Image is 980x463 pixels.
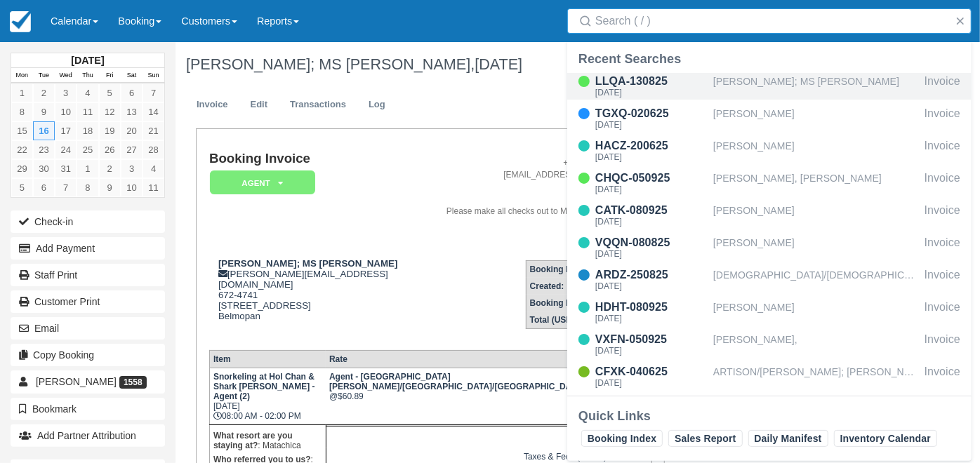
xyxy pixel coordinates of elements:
[595,73,708,90] div: LLQA-130825
[595,153,708,161] div: [DATE]
[209,351,326,368] th: Item
[595,250,708,258] div: [DATE]
[567,137,972,164] a: HACZ-200625[DATE][PERSON_NAME]Invoice
[119,376,147,389] span: 1558
[11,264,165,286] a: Staff Print
[713,73,919,100] div: [PERSON_NAME]; MS [PERSON_NAME]
[326,351,612,368] th: Rate
[567,105,972,132] a: TGXQ-020625[DATE][PERSON_NAME]Invoice
[99,68,121,83] th: Fri
[713,202,919,229] div: [PERSON_NAME]
[925,363,960,390] div: Invoice
[11,121,33,140] a: 15
[11,237,165,260] button: Add Payment
[143,83,164,102] a: 7
[209,152,436,166] h1: Booking Invoice
[121,178,143,197] a: 10
[11,210,165,233] button: Check-in
[595,282,708,290] div: [DATE]
[326,368,612,425] td: 2 @
[567,299,972,326] a: HDHT-080925[DATE][PERSON_NAME]Invoice
[33,140,55,159] a: 23
[99,102,121,121] a: 12
[595,88,708,97] div: [DATE]
[77,178,98,197] a: 8
[713,170,919,196] div: [PERSON_NAME], [PERSON_NAME]
[578,408,960,424] div: Quick Links
[834,430,937,447] a: Inventory Calendar
[713,234,919,261] div: [PERSON_NAME]
[11,370,165,393] a: [PERSON_NAME] 1558
[143,159,164,178] a: 4
[33,83,55,102] a: 2
[186,56,900,73] h1: [PERSON_NAME]; MS [PERSON_NAME],
[578,51,960,67] div: Recent Searches
[595,314,708,323] div: [DATE]
[99,83,121,102] a: 5
[11,140,33,159] a: 22
[925,105,960,132] div: Invoice
[581,430,663,447] a: Booking Index
[77,83,98,102] a: 4
[33,121,55,140] a: 16
[713,105,919,132] div: [PERSON_NAME]
[11,178,33,197] a: 5
[567,73,972,100] a: LLQA-130825[DATE][PERSON_NAME]; MS [PERSON_NAME]Invoice
[925,170,960,196] div: Invoice
[210,170,315,195] em: AGENT
[11,290,165,313] a: Customer Print
[99,159,121,178] a: 2
[143,178,164,197] a: 11
[121,102,143,121] a: 13
[55,121,77,140] a: 17
[595,137,708,154] div: HACZ-200625
[358,91,396,119] a: Log
[11,68,33,83] th: Mon
[10,11,31,32] img: checkfront-main-nav-mini-logo.png
[11,424,165,447] button: Add Partner Attribution
[55,159,77,178] a: 31
[713,331,919,358] div: [PERSON_NAME],
[338,391,364,401] span: $60.89
[121,83,143,102] a: 6
[55,102,77,121] a: 10
[595,234,708,251] div: VQQN-080825
[595,121,708,129] div: [DATE]
[925,331,960,358] div: Invoice
[209,368,326,425] td: [DATE] 08:00 AM - 02:00 PM
[213,431,293,450] strong: What resort are you staying at?
[595,202,708,219] div: CATK-080925
[475,55,522,73] span: [DATE]
[595,8,949,34] input: Search ( / )
[33,159,55,178] a: 30
[77,68,98,83] th: Thu
[748,430,828,447] a: Daily Manifest
[186,91,239,119] a: Invoice
[668,430,742,447] a: Sales Report
[925,137,960,164] div: Invoice
[55,140,77,159] a: 24
[713,137,919,164] div: [PERSON_NAME]
[121,121,143,140] a: 20
[11,344,165,366] button: Copy Booking
[595,267,708,283] div: ARDZ-250825
[213,372,315,401] strong: Snorkeling at Hol Chan & Shark [PERSON_NAME] - Agent (2)
[713,299,919,326] div: [PERSON_NAME]
[55,83,77,102] a: 3
[11,398,165,420] button: Bookmark
[11,159,33,178] a: 29
[326,426,612,448] th: Sub-Total:
[121,68,143,83] th: Sat
[99,121,121,140] a: 19
[209,258,436,339] div: [PERSON_NAME][EMAIL_ADDRESS][DOMAIN_NAME] 672-4741 [STREET_ADDRESS] Belmopan
[143,121,164,140] a: 21
[209,170,310,196] a: AGENT
[526,261,590,279] th: Booking ID:
[595,217,708,226] div: [DATE]
[595,331,708,348] div: VXFN-050925
[99,178,121,197] a: 9
[121,159,143,178] a: 3
[77,159,98,178] a: 1
[11,83,33,102] a: 1
[925,202,960,229] div: Invoice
